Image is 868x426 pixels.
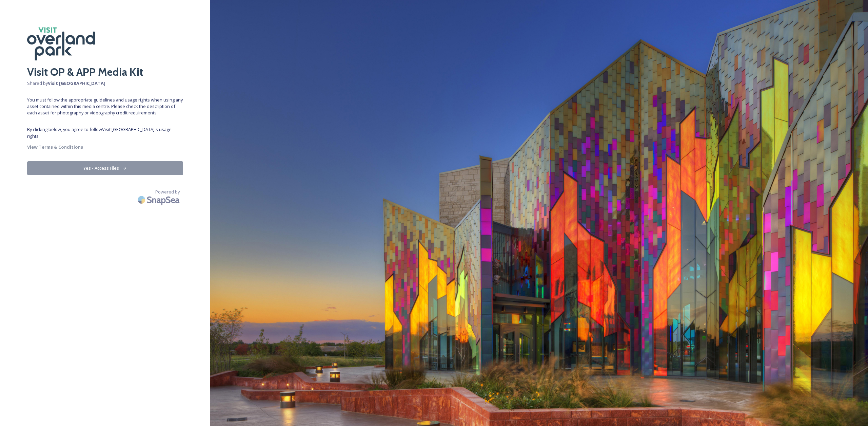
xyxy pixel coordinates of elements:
[27,80,183,87] span: Shared by
[48,80,105,86] strong: Visit [GEOGRAPHIC_DATA]
[155,189,180,195] span: Powered by
[27,64,183,80] h2: Visit OP & APP Media Kit
[27,126,183,139] span: By clicking below, you agree to follow Visit [GEOGRAPHIC_DATA] 's usage rights.
[27,97,183,116] span: You must follow the appropriate guidelines and usage rights when using any asset contained within...
[136,192,183,208] img: SnapSea Logo
[27,143,183,151] a: View Terms & Conditions
[27,161,183,175] button: Yes - Access Files
[27,27,95,60] img: footer-color-logo.jpg
[27,144,83,150] strong: View Terms & Conditions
